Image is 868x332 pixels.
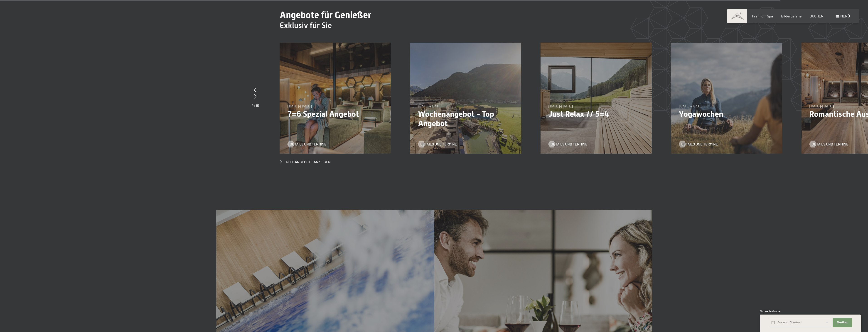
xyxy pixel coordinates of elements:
[551,142,588,147] span: Details und Termine
[290,142,327,147] span: Details und Termine
[548,104,573,108] span: [DATE]–[DATE]
[760,309,780,313] span: Schnellanfrage
[420,142,457,147] span: Details und Termine
[781,14,802,18] a: Bildergalerie
[285,159,331,164] span: Alle Angebote anzeigen
[812,142,848,147] span: Details und Termine
[251,103,253,108] span: 2
[810,14,824,18] a: BUCHEN
[840,14,850,18] span: Menü
[418,104,442,108] span: [DATE]–[DATE]
[809,104,834,108] span: [DATE]–[DATE]
[548,142,588,147] a: Details und Termine
[280,21,332,30] span: Exklusiv für Sie
[288,142,327,147] a: Details und Termine
[280,159,331,164] a: Alle Angebote anzeigen
[679,109,774,119] p: Yogawochen
[254,103,255,108] span: /
[418,142,457,147] a: Details und Termine
[288,109,383,119] p: 7=6 Spezial Angebot
[679,104,703,108] span: [DATE]–[DATE]
[837,320,848,325] span: Weiter
[681,142,718,147] span: Details und Termine
[288,104,312,108] span: [DATE]–[DATE]
[280,10,371,20] span: Angebote für Genießer
[833,318,852,327] button: Weiter
[548,109,644,119] p: Just Relax // 5=4
[752,14,773,18] a: Premium Spa
[256,103,259,108] span: 15
[418,109,513,128] p: Wochenangebot - Top Angebot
